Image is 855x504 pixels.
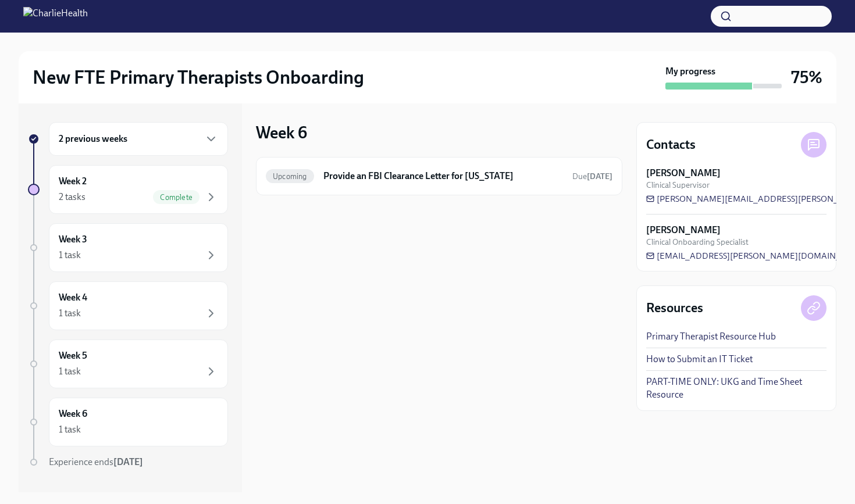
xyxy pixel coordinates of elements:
[59,249,81,262] div: 1 task
[59,408,87,420] h6: Week 6
[59,233,87,246] h6: Week 3
[587,171,612,181] strong: [DATE]
[646,136,696,153] h4: Contacts
[28,281,228,330] a: Week 41 task
[59,291,87,304] h6: Week 4
[646,180,710,191] span: Clinical Supervisor
[59,423,81,436] div: 1 task
[646,299,703,317] h4: Resources
[113,456,143,467] strong: [DATE]
[28,165,228,214] a: Week 22 tasksComplete
[33,66,364,89] h2: New FTE Primary Therapists Onboarding
[59,365,81,378] div: 1 task
[266,172,314,181] span: Upcoming
[646,224,721,237] strong: [PERSON_NAME]
[646,376,826,401] a: PART-TIME ONLY: UKG and Time Sheet Resource
[266,167,612,185] a: UpcomingProvide an FBI Clearance Letter for [US_STATE]Due[DATE]
[59,191,85,203] div: 2 tasks
[646,353,753,366] a: How to Submit an IT Ticket
[59,307,81,320] div: 1 task
[23,7,88,26] img: CharlieHealth
[572,171,612,181] span: Due
[59,133,127,145] h6: 2 previous weeks
[791,67,822,88] h3: 75%
[59,349,87,362] h6: Week 5
[646,237,749,248] span: Clinical Onboarding Specialist
[323,170,563,183] h6: Provide an FBI Clearance Letter for [US_STATE]
[153,193,199,202] span: Complete
[665,65,715,78] strong: My progress
[572,171,612,182] span: October 23rd, 2025 10:00
[49,456,143,467] span: Experience ends
[59,175,87,188] h6: Week 2
[28,398,228,446] a: Week 61 task
[256,122,307,143] h3: Week 6
[646,330,776,343] a: Primary Therapist Resource Hub
[28,223,228,272] a: Week 31 task
[28,339,228,388] a: Week 51 task
[49,122,228,156] div: 2 previous weeks
[646,167,721,180] strong: [PERSON_NAME]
